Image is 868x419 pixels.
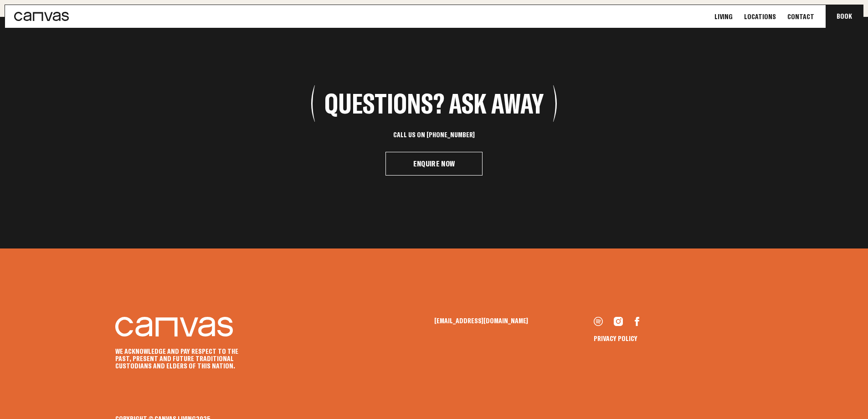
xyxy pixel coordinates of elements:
[785,12,817,21] a: Contact
[741,12,779,21] a: Locations
[712,12,735,21] a: Living
[115,347,252,369] p: We acknowledge and pay respect to the past, present and future Traditional Custodians and Elders ...
[434,317,594,324] a: [EMAIL_ADDRESS][DOMAIN_NAME]
[385,152,483,176] a: Enquire Now
[594,335,637,342] a: Privacy Policy
[393,131,475,138] p: Call us on [PHONE_NUMBER]
[324,92,544,115] div: Questions? Ask Away
[826,5,863,28] button: Book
